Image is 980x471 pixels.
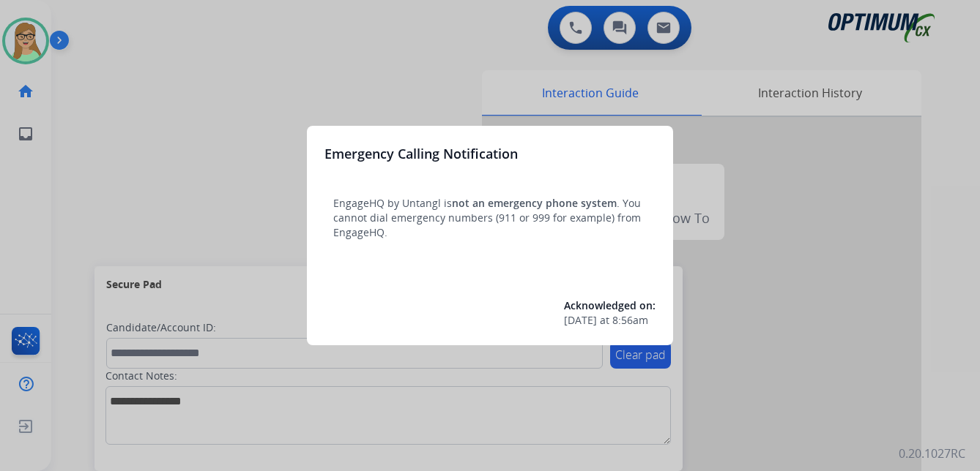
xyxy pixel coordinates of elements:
[564,313,597,328] span: [DATE]
[564,298,656,312] span: Acknowledged on:
[333,196,647,240] p: EngageHQ by Untangl is . You cannot dial emergency numbers (911 or 999 for example) from EngageHQ.
[324,143,518,164] h3: Emergency Calling Notification
[899,445,965,462] p: 0.20.1027RC
[612,313,648,328] span: 8:56am
[452,196,617,210] span: not an emergency phone system
[564,313,656,328] div: at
